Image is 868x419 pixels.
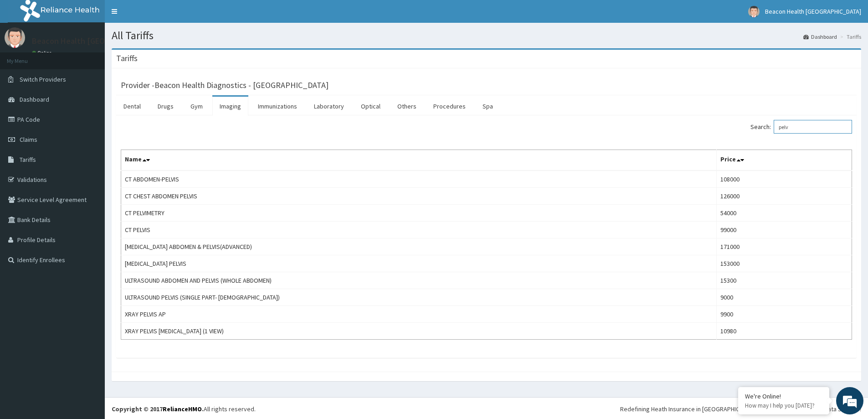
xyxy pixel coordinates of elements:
a: Drugs [150,97,181,116]
label: Search: [750,120,852,134]
span: Dashboard [20,95,49,103]
div: Minimize live chat window [149,5,171,26]
a: Dental [116,97,148,116]
img: User Image [748,6,760,17]
td: CT CHEST ABDOMEN PELVIS [121,188,717,205]
th: Price [717,150,852,171]
span: Tariffs [20,155,36,164]
td: CT PELVIMETRY [121,205,717,222]
p: How may I help you today? [745,402,822,409]
td: ULTRASOUND PELVIS (SINGLE PART- [DEMOGRAPHIC_DATA]) [121,289,717,306]
div: Redefining Heath Insurance in [GEOGRAPHIC_DATA] using Telemedicine and Data Science! [620,404,861,414]
td: XRAY PELVIS [MEDICAL_DATA] (1 VIEW) [121,323,717,340]
a: Others [390,97,424,116]
td: CT ABDOMEN-PELVIS [121,171,717,188]
a: RelianceHMO [163,405,202,413]
div: We're Online! [745,392,822,400]
a: Optical [354,97,388,116]
strong: Copyright © 2017 . [112,405,204,413]
td: 54000 [717,205,852,222]
span: Beacon Health [GEOGRAPHIC_DATA] [765,7,861,16]
span: Switch Providers [20,75,66,83]
span: Claims [20,135,37,144]
input: Search: [774,120,852,134]
td: [MEDICAL_DATA] PELVIS [121,255,717,272]
td: 171000 [717,238,852,255]
a: Spa [475,97,500,116]
a: Immunizations [251,97,304,116]
th: Name [121,150,717,171]
li: Tariffs [838,33,861,41]
td: 9000 [717,289,852,306]
td: ULTRASOUND ABDOMEN AND PELVIS (WHOLE ABDOMEN) [121,272,717,289]
h1: All Tariffs [112,30,861,41]
a: Dashboard [803,33,837,41]
td: 15300 [717,272,852,289]
h3: Provider - Beacon Health Diagnostics - [GEOGRAPHIC_DATA] [121,81,329,89]
td: CT PELVIS [121,222,717,238]
td: 99000 [717,222,852,238]
td: [MEDICAL_DATA] ABDOMEN & PELVIS(ADVANCED) [121,238,717,255]
td: XRAY PELVIS AP [121,306,717,323]
td: 153000 [717,255,852,272]
a: Imaging [212,97,248,116]
img: d_794563401_company_1708531726252_794563401 [17,46,37,68]
td: 10980 [717,323,852,340]
img: User Image [5,27,25,48]
td: 108000 [717,171,852,188]
div: Chat with us now [47,51,153,63]
a: Gym [183,97,210,116]
p: Beacon Health [GEOGRAPHIC_DATA] [32,37,162,45]
a: Laboratory [307,97,351,116]
span: We're online! [53,115,126,207]
td: 126000 [717,188,852,205]
a: Online [32,50,54,56]
a: Procedures [426,97,473,116]
td: 9900 [717,306,852,323]
h3: Tariffs [116,54,138,62]
textarea: Type your message and hit 'Enter' [5,249,174,281]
